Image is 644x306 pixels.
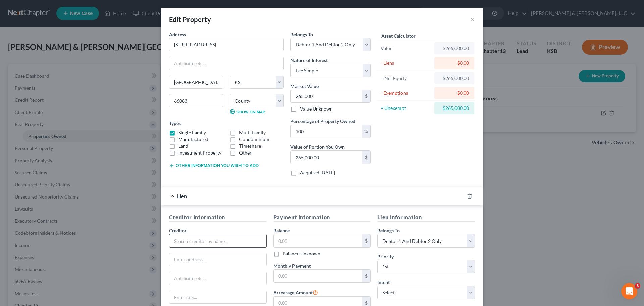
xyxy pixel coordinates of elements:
div: $265,000.00 [440,105,469,112]
div: $0.00 [440,60,469,67]
input: 0.00 [274,270,363,282]
div: $0.00 [440,90,469,96]
input: Enter zip... [169,94,223,107]
label: Multi Family [239,129,266,136]
button: Other information you wish to add [169,163,259,168]
input: Apt, Suite, etc... [169,272,266,285]
span: Belongs To [377,228,400,233]
div: Value [381,45,431,52]
label: Market Value [290,83,319,90]
label: Value Unknown [300,105,333,112]
span: Address [169,32,186,37]
div: Edit Property [169,15,211,24]
h5: Creditor Information [169,213,267,222]
iframe: Intercom live chat [621,283,637,299]
div: % [362,125,370,138]
input: 0.00 [274,234,363,247]
label: Single Family [178,129,206,136]
input: Enter address... [169,38,283,51]
div: $ [362,270,370,282]
div: - Exemptions [381,90,431,96]
div: - Liens [381,60,431,67]
label: Other [239,149,252,156]
label: Land [178,143,189,149]
h5: Payment Information [273,213,371,222]
span: Belongs To [290,32,313,37]
label: Monthly Payment [273,262,311,269]
div: = Net Equity [381,75,431,82]
div: $ [362,90,370,103]
label: Condominium [239,136,269,143]
span: Priority [377,254,394,259]
label: Percentage of Property Owned [290,118,355,125]
button: × [470,15,475,24]
span: Lien [177,193,187,199]
label: Timeshare [239,143,261,149]
label: Balance Unknown [283,250,320,257]
label: Investment Property [178,149,221,156]
label: Value of Portion You Own [290,143,345,150]
div: $265,000.00 [440,45,469,52]
input: 0.00 [291,90,362,103]
input: 0.00 [291,125,362,138]
div: = Unexempt [381,105,431,112]
input: Apt, Suite, etc... [169,57,283,70]
input: 0.00 [291,151,362,164]
input: Enter city... [169,291,266,304]
label: Acquired [DATE] [300,169,335,176]
div: $ [362,151,370,164]
label: Asset Calculator [381,32,416,39]
label: Arrearage Amount [273,288,318,296]
input: Enter city... [169,76,223,89]
span: Creditor [169,228,187,233]
label: Intent [377,279,390,286]
span: 3 [635,283,640,289]
label: Types [169,120,181,127]
input: Search creditor by name... [169,234,267,248]
div: $ [362,234,370,247]
div: $265,000.00 [440,75,469,82]
label: Balance [273,227,290,234]
label: Manufactured [178,136,208,143]
label: Nature of Interest [290,57,328,64]
h5: Lien Information [377,213,475,222]
a: Show on Map [230,109,265,114]
input: Enter address... [169,253,266,266]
